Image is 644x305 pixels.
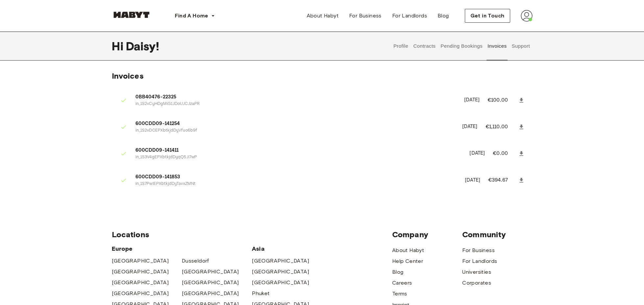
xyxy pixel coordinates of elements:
[392,230,462,240] span: Company
[392,12,427,20] span: For Landlords
[112,245,252,253] span: Europe
[487,32,507,61] button: Invoices
[135,120,454,128] span: 600CDD09-141254
[182,290,239,297] a: [GEOGRAPHIC_DATA]
[252,268,309,276] a: [GEOGRAPHIC_DATA]
[135,93,457,101] span: 0BB40476-22325
[432,9,454,22] a: Blog
[493,150,516,158] p: €0.00
[392,246,424,254] a: About Habyt
[135,147,462,154] span: 600CDD09-141411
[307,12,339,20] span: About Habyt
[488,176,517,184] p: €394.67
[486,123,517,131] p: €1,110.00
[392,290,407,298] a: Terms
[252,257,309,265] a: [GEOGRAPHIC_DATA]
[135,128,454,134] p: in_1S2vDCEPXbtkjdDyVfuo6b9f
[135,154,462,161] p: in_1S3V4gEPXbtkjdDyqQ5JI7wP
[112,257,169,265] a: [GEOGRAPHIC_DATA]
[413,32,437,61] button: Contracts
[392,279,412,287] a: Careers
[112,268,169,276] a: [GEOGRAPHIC_DATA]
[470,12,505,20] span: Get in Touch
[175,12,208,20] span: Find A Home
[465,177,480,184] p: [DATE]
[465,9,510,23] button: Get in Touch
[462,230,532,240] span: Community
[126,39,159,53] span: Daisy !
[440,32,484,61] button: Pending Bookings
[135,101,457,107] p: in_1S2vCyHDgMiG1JDoUJCJzaPR
[462,268,491,276] a: Universities
[521,10,533,22] img: avatar
[112,12,151,18] img: Habyt
[252,279,309,287] a: [GEOGRAPHIC_DATA]
[464,96,480,104] p: [DATE]
[344,9,387,22] a: For Business
[462,279,491,287] a: Corporates
[182,268,239,276] a: [GEOGRAPHIC_DATA]
[182,257,209,265] a: Dusseldorf
[511,32,531,61] button: Support
[252,245,322,253] span: Asia
[393,32,409,61] button: Profile
[462,123,478,131] p: [DATE]
[170,9,220,22] button: Find A Home
[387,9,432,22] a: For Landlords
[488,96,517,104] p: €100.00
[112,290,169,297] a: [GEOGRAPHIC_DATA]
[392,257,423,265] a: Help Center
[301,9,344,22] a: About Habyt
[112,39,126,53] span: Hi
[135,181,457,187] p: in_1S7PwIEPXbtkjdDyTavxZMNt
[112,279,169,287] a: [GEOGRAPHIC_DATA]
[182,279,239,287] a: [GEOGRAPHIC_DATA]
[349,12,382,20] span: For Business
[112,71,144,81] span: Invoices
[392,268,404,276] a: Blog
[438,12,449,20] span: Blog
[252,290,270,297] a: Phuket
[462,246,495,254] a: For Business
[462,257,497,265] a: For Landlords
[391,32,532,61] div: user profile tabs
[112,230,392,240] span: Locations
[469,150,485,157] p: [DATE]
[135,173,457,181] span: 600CDD09-141853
